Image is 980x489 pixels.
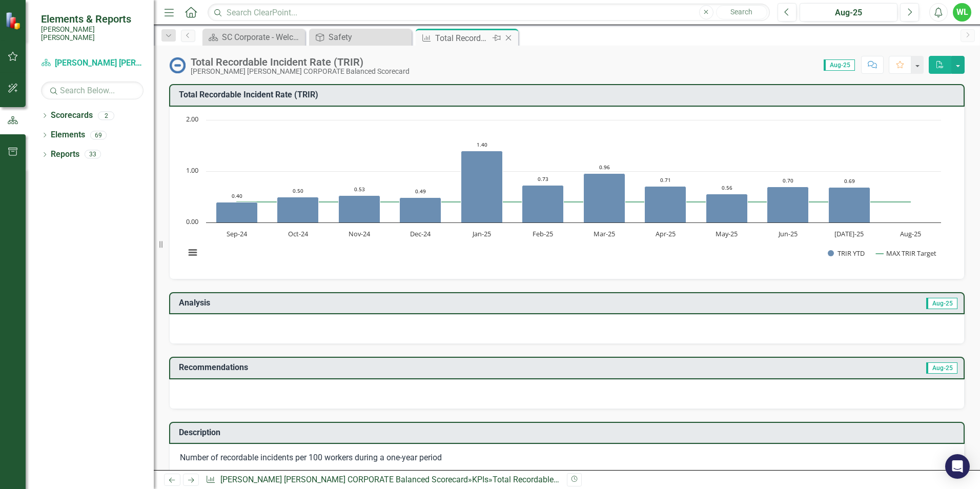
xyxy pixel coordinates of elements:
text: Oct-24 [288,229,309,238]
h3: Description [179,428,958,437]
span: Search [730,8,752,16]
button: WL [953,3,971,22]
div: 69 [90,131,107,139]
path: Apr-25, 0.71. TRIR YTD. [645,186,686,222]
button: View chart menu, Chart [186,246,200,260]
a: SC Corporate - Welcome to ClearPoint [205,31,302,44]
text: 0.49 [415,188,426,195]
span: Aug-25 [926,298,957,309]
div: Total Recordable Incident Rate (TRIR) [191,56,410,68]
text: 0.50 [293,187,303,194]
path: Jun-25, 0.7. TRIR YTD. [767,187,809,222]
path: Nov-24, 0.53. TRIR YTD. [339,195,380,222]
text: Jun-25 [778,229,798,238]
g: MAX TRIR Target, series 2 of 2. Line with 12 data points. [235,200,913,204]
text: 0.71 [660,176,671,184]
div: Total Recordable Incident Rate (TRIR) [493,475,628,484]
path: Jan-25, 1.4. TRIR YTD. [461,151,503,222]
small: [PERSON_NAME] [PERSON_NAME] [41,25,144,42]
text: Sep-24 [227,229,248,238]
text: 1.40 [477,141,487,148]
text: 1.00 [186,166,198,175]
text: [DATE]-25 [834,229,864,238]
text: Dec-24 [410,229,431,238]
text: 0.73 [538,175,548,182]
a: Safety [312,31,409,44]
text: 0.00 [186,217,198,226]
h3: Recommendations [179,363,710,372]
path: Dec-24, 0.49. TRIR YTD. [400,197,441,222]
span: Elements & Reports [41,13,144,25]
a: Elements [51,129,85,141]
path: May-25, 0.56. TRIR YTD. [706,194,748,222]
text: Feb-25 [533,229,553,238]
path: Feb-25, 0.73. TRIR YTD. [522,185,564,222]
a: [PERSON_NAME] [PERSON_NAME] CORPORATE Balanced Scorecard [41,57,144,69]
span: Aug-25 [926,362,957,374]
div: Total Recordable Incident Rate (TRIR) [435,32,490,45]
img: ClearPoint Strategy [5,11,23,29]
text: 0.40 [232,192,242,199]
input: Search Below... [41,81,144,99]
div: SC Corporate - Welcome to ClearPoint [222,31,302,44]
text: 0.70 [783,177,793,184]
div: Chart. Highcharts interactive chart. [180,115,954,269]
path: Mar-25, 0.96. TRIR YTD. [584,173,625,222]
div: Open Intercom Messenger [945,454,970,479]
button: Show TRIR YTD [828,249,865,258]
span: Aug-25 [824,59,855,71]
path: Oct-24, 0.5. TRIR YTD. [277,197,319,222]
div: » » [206,474,559,486]
text: Apr-25 [656,229,676,238]
text: Nov-24 [349,229,371,238]
div: Safety [329,31,409,44]
button: Aug-25 [800,3,897,22]
path: Sep-24, 0.4. TRIR YTD. [216,202,258,222]
h3: Total Recordable Incident Rate (TRIR)​ [179,90,958,99]
div: 33 [85,150,101,159]
div: 2 [98,111,114,120]
h3: Analysis [179,298,562,308]
a: Reports [51,149,79,160]
text: 2.00 [186,114,198,124]
img: No Information [169,57,186,73]
path: Jul-25, 0.69. TRIR YTD. [829,187,870,222]
div: [PERSON_NAME] [PERSON_NAME] CORPORATE Balanced Scorecard [191,68,410,75]
text: Jan-25 [472,229,491,238]
input: Search ClearPoint... [208,4,770,22]
div: Aug-25 [803,7,894,19]
button: Search [716,5,767,19]
text: 0.69 [844,177,855,185]
text: Mar-25 [594,229,615,238]
text: Aug-25 [900,229,921,238]
text: 0.53 [354,186,365,193]
svg: Interactive chart [180,115,946,269]
button: Show MAX TRIR Target [876,249,937,258]
a: [PERSON_NAME] [PERSON_NAME] CORPORATE Balanced Scorecard [220,475,468,484]
span: Number of recordable incidents per 100 workers during a one-year period [180,453,442,462]
a: KPIs [472,475,488,484]
text: 0.56 [722,184,732,191]
text: 0.96 [599,164,610,171]
text: May-25 [716,229,738,238]
a: Scorecards [51,110,93,121]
